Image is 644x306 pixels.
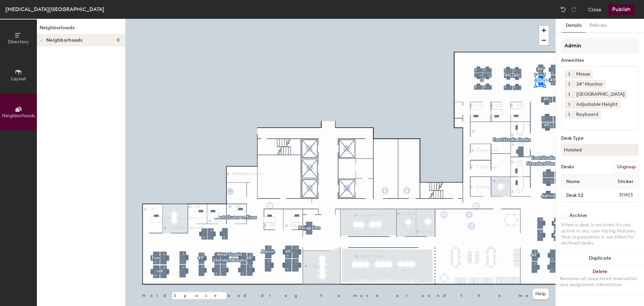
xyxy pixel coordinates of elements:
button: Ungroup [614,161,639,173]
input: Unnamed desk [563,190,603,200]
span: Directory [8,39,29,45]
div: When a desk is archived it's not active in any user-facing features. Your organization is not bil... [561,222,639,246]
div: [GEOGRAPHIC_DATA] [573,90,627,99]
button: 1 [565,70,573,79]
span: Name [563,176,583,188]
button: Publish [608,4,635,15]
span: Neighborhoods [46,38,83,43]
img: Undo [560,6,567,13]
button: Details [562,19,586,33]
button: Help [533,289,549,299]
img: Redo [571,6,577,13]
button: 1 [565,110,573,119]
div: Desks [561,164,574,170]
div: Archive [570,213,587,218]
span: 1 [568,111,570,118]
div: 24" Monitor [573,80,605,89]
span: 1 [568,101,570,108]
span: 1 [568,81,570,88]
button: 1 [565,90,573,99]
span: 0 [117,38,120,43]
span: 1 [568,91,570,98]
button: 1 [565,100,573,109]
button: Duplicate [556,252,644,265]
span: 311453 [603,191,637,199]
span: Neighborhoods [2,113,35,119]
div: Keyboard [573,110,601,119]
button: DeleteRemoves all associated reservation and assignment information [556,265,644,295]
h1: Neighborhoods [37,24,125,35]
div: Adjustable Height [573,100,620,109]
button: Policies [586,19,610,33]
span: Layout [11,76,26,82]
button: Hoteled [561,144,639,156]
div: Desk Type [561,136,639,141]
button: 1 [565,80,573,89]
div: Mouse [573,70,593,79]
span: 1 [568,71,570,78]
span: Sticker [614,176,637,188]
div: Amenities [561,58,639,63]
div: [MEDICAL_DATA][GEOGRAPHIC_DATA] [5,5,104,13]
div: Removes all associated reservation and assignment information [560,276,640,288]
button: Close [588,4,601,15]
